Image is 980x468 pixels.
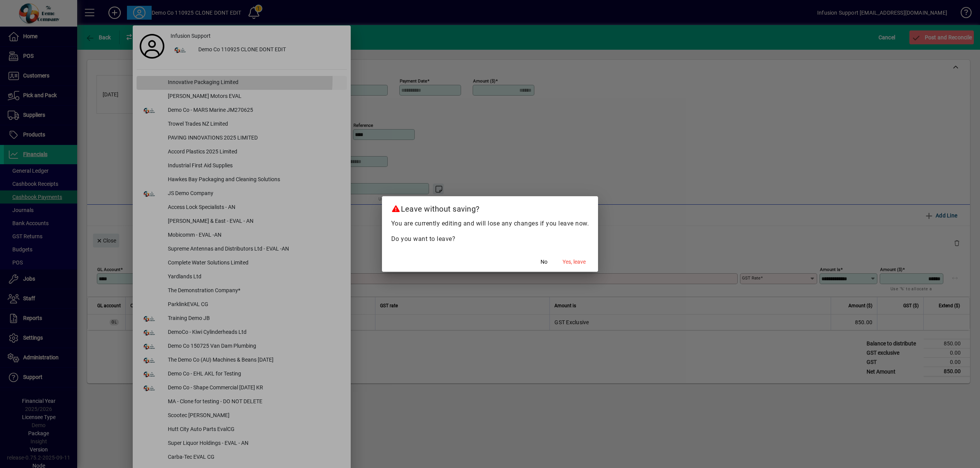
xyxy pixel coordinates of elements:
[391,219,589,228] p: You are currently editing and will lose any changes if you leave now.
[532,255,556,269] button: No
[391,234,589,244] p: Do you want to leave?
[382,196,598,219] h2: Leave without saving?
[563,258,586,266] span: Yes, leave
[541,258,547,266] span: No
[559,255,589,269] button: Yes, leave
